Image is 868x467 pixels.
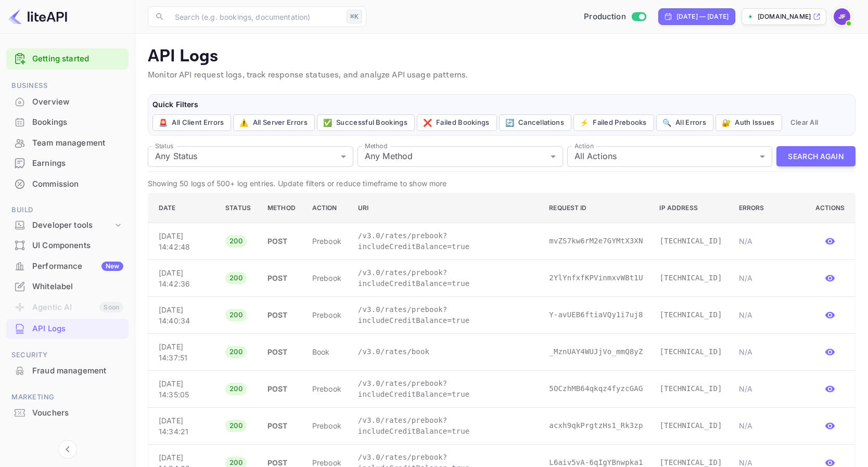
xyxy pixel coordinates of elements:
[739,383,799,394] p: N/A
[549,309,643,320] p: Y-avUEB6ftiaVQy1i7uj8
[807,193,855,223] th: Actions
[259,193,304,223] th: Method
[32,407,123,419] div: Vouchers
[358,378,532,400] p: /v3.0/rates/prebook?includeCreditBalance=true
[267,309,296,320] p: POST
[8,8,67,25] img: LiteAPI logo
[549,273,643,283] p: 2YlYnfxfKPVinmxvWBt1U
[739,420,799,431] p: N/A
[358,230,532,252] p: /v3.0/rates/prebook?includeCreditBalance=true
[347,10,362,23] div: ⌘K
[549,383,643,394] p: 5OCzhMB64qkqz4fyzcGAG
[217,193,259,223] th: Status
[152,99,851,110] h6: Quick Filters
[32,365,123,377] div: Fraud management
[358,415,532,437] p: /v3.0/rates/prebook?includeCreditBalance=true
[575,141,594,150] label: Action
[499,114,571,131] button: Cancellations
[541,193,651,223] th: Request ID
[659,236,722,247] p: [TECHNICAL_ID]
[549,346,643,357] p: _MznUAY4WUJjVo_mmQ8yZ
[776,146,856,166] button: Search Again
[32,281,123,293] div: Whitelabel
[358,267,532,289] p: /v3.0/rates/prebook?includeCreditBalance=true
[267,273,296,283] p: POST
[32,158,123,170] div: Earnings
[225,273,247,283] span: 200
[159,116,168,129] span: 🚨
[656,114,713,131] button: All Errors
[317,114,415,131] button: Successful Bookings
[32,53,123,65] a: Getting started
[32,96,123,108] div: Overview
[155,141,173,150] label: Status
[312,420,341,431] p: prebook
[148,69,856,82] p: Monitor API request logs, track response statuses, and analyze API usage patterns.
[651,193,730,223] th: IP Address
[549,236,643,247] p: mvZS7kw6rM2e7GYMtX3XN
[148,146,353,167] div: Any Status
[312,273,341,283] p: prebook
[549,420,643,431] p: acxh9qkPrgtzHs1_Rk3zp
[659,273,722,283] p: [TECHNICAL_ID]
[739,273,799,283] p: N/A
[159,378,209,400] p: [DATE] 14:35:05
[716,114,782,131] button: Auth Issues
[225,421,247,431] span: 200
[312,346,341,357] p: book
[658,8,735,25] div: Click to change the date range period
[505,116,514,129] span: 🔄
[786,114,823,131] button: Clear All
[739,346,799,357] p: N/A
[148,193,218,223] th: Date
[225,236,247,247] span: 200
[350,193,541,223] th: URI
[159,267,209,289] p: [DATE] 14:42:36
[739,236,799,247] p: N/A
[6,204,129,216] span: Build
[239,116,248,129] span: ⚠️
[573,114,654,131] button: Failed Prebooks
[6,80,129,92] span: Business
[32,219,113,231] div: Developer tools
[32,116,123,128] div: Bookings
[304,193,350,223] th: Action
[6,349,129,361] span: Security
[358,304,532,326] p: /v3.0/rates/prebook?includeCreditBalance=true
[32,137,123,149] div: Team management
[233,114,314,131] button: All Server Errors
[423,116,432,129] span: ❌
[32,178,123,190] div: Commission
[722,116,731,129] span: 🔐
[159,415,209,437] p: [DATE] 14:34:21
[312,236,341,247] p: prebook
[323,116,332,129] span: ✅
[834,8,850,25] img: Jenny Frimer
[32,261,123,273] div: Performance
[312,383,341,394] p: prebook
[267,383,296,394] p: POST
[32,240,123,252] div: UI Components
[580,116,589,129] span: ⚡
[659,309,722,320] p: [TECHNICAL_ID]
[159,304,209,326] p: [DATE] 14:40:34
[584,11,626,23] span: Production
[417,114,497,131] button: Failed Bookings
[365,141,387,150] label: Method
[358,346,532,357] p: /v3.0/rates/book
[758,12,811,21] p: [DOMAIN_NAME]
[659,346,722,357] p: [TECHNICAL_ID]
[225,310,247,320] span: 200
[659,420,722,431] p: [TECHNICAL_ID]
[267,346,296,357] p: POST
[312,309,341,320] p: prebook
[148,178,856,189] p: Showing 50 logs of 500+ log entries. Update filters or reduce timeframe to show more
[358,146,563,167] div: Any Method
[659,383,722,394] p: [TECHNICAL_ID]
[152,114,231,131] button: All Client Errors
[159,341,209,363] p: [DATE] 14:37:51
[58,440,77,459] button: Collapse navigation
[225,384,247,394] span: 200
[676,12,729,21] div: [DATE] — [DATE]
[267,420,296,431] p: POST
